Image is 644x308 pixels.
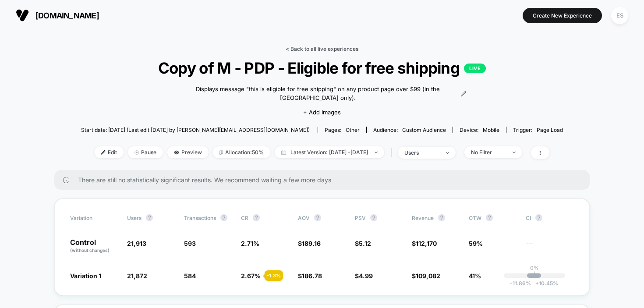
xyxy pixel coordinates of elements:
button: ? [535,214,542,221]
div: - 1.3 % [265,270,283,281]
span: Transactions [184,215,216,221]
img: rebalance [219,150,223,155]
button: ? [314,214,321,221]
a: < Back to all live experiences [286,46,358,52]
img: end [446,152,449,154]
span: mobile [483,127,499,133]
span: Edit [95,146,124,158]
span: 4.99 [359,272,373,280]
img: Visually logo [16,9,29,22]
span: $ [355,240,371,247]
img: edit [101,150,106,155]
span: 593 [184,240,196,247]
p: Control [70,239,118,254]
span: -11.86 % [510,280,531,287]
span: 21,872 [127,272,147,280]
p: | [534,271,535,278]
button: ? [438,214,445,221]
span: Device: [453,127,506,133]
span: 112,170 [416,240,437,247]
span: Copy of M - PDP - Eligible for free shipping [105,59,539,77]
span: $ [298,240,321,247]
div: Pages: [325,127,360,133]
div: ES [611,7,628,24]
button: ? [253,214,260,221]
p: LIVE [464,64,486,73]
div: users [404,149,439,156]
span: 584 [184,272,196,280]
button: ? [370,214,377,221]
span: CR [241,215,248,221]
span: | [389,146,398,159]
span: other [346,127,360,133]
span: Start date: [DATE] (Last edit [DATE] by [PERSON_NAME][EMAIL_ADDRESS][DOMAIN_NAME]) [81,127,310,133]
img: end [375,152,378,153]
span: 5.12 [359,240,371,247]
button: ES [609,7,631,25]
span: 2.71 % [241,240,259,247]
span: $ [355,272,373,280]
span: [DOMAIN_NAME] [35,11,99,20]
span: Custom Audience [402,127,446,133]
span: CI [526,214,574,221]
div: Trigger: [513,127,563,133]
img: end [513,152,516,153]
span: --- [526,241,574,254]
span: $ [412,272,440,280]
span: 59% [469,240,483,247]
span: 186.78 [302,272,322,280]
span: users [127,215,142,221]
img: end [134,150,139,155]
button: ? [486,214,493,221]
span: $ [298,272,322,280]
span: $ [412,240,437,247]
span: AOV [298,215,310,221]
span: PSV [355,215,366,221]
span: Variation 1 [70,272,101,280]
span: Page Load [537,127,563,133]
span: Revenue [412,215,434,221]
span: Pause [128,146,163,158]
button: ? [220,214,227,221]
span: 189.16 [302,240,321,247]
span: Allocation: 50% [213,146,270,158]
div: No Filter [471,149,506,156]
button: ? [146,214,153,221]
span: Displays message "this is eligible for free shipping" on any product page over $99 (in the [GEOGR... [177,85,458,102]
span: 10.45 % [531,280,558,287]
span: Variation [70,214,118,221]
span: Latest Version: [DATE] - [DATE] [275,146,384,158]
span: 41% [469,272,481,280]
span: There are still no statistically significant results. We recommend waiting a few more days [78,176,572,184]
span: 2.67 % [241,272,261,280]
img: calendar [281,150,286,155]
div: Audience: [373,127,446,133]
button: Create New Experience [523,8,602,23]
span: (without changes) [70,248,110,253]
span: 21,913 [127,240,146,247]
p: 0% [530,265,539,271]
span: OTW [469,214,517,221]
span: + [535,280,539,287]
span: Preview [167,146,209,158]
span: 109,082 [416,272,440,280]
span: + Add Images [303,109,341,116]
button: [DOMAIN_NAME] [13,8,102,22]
